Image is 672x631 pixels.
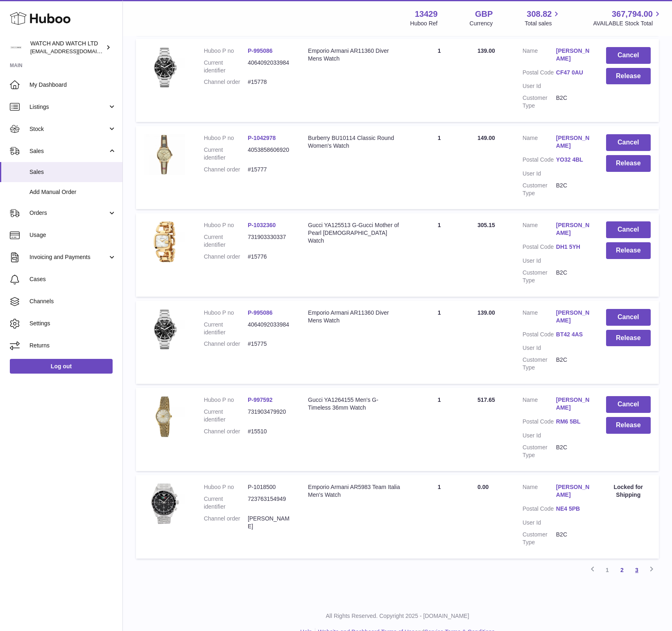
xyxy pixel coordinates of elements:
dt: Huboo P no [204,483,248,491]
dt: Current identifier [204,321,248,336]
div: Emporio Armani AR11360 Diver Mens Watch [308,309,401,325]
dt: Channel order [204,253,248,261]
span: My Dashboard [29,81,116,89]
a: 2 [615,563,629,577]
dd: B2C [556,182,590,197]
dd: 4064092033984 [248,59,292,74]
span: Sales [29,147,108,155]
a: P-1032360 [248,222,276,228]
button: Release [606,330,651,347]
span: 149.00 [477,135,495,141]
dt: Current identifier [204,233,248,249]
img: 1730886123.jpg [144,483,185,524]
dt: User Id [523,432,556,439]
a: BT42 4AS [556,331,590,338]
a: 308.82 Total sales [525,9,561,27]
button: Release [606,417,651,434]
dt: Name [523,309,556,327]
dt: Name [523,47,556,65]
dd: B2C [556,269,590,284]
dt: Postal Code [523,418,556,428]
dd: B2C [556,356,590,372]
dt: Channel order [204,340,248,348]
dt: User Id [523,170,556,178]
button: Release [606,68,651,85]
a: DH1 5YH [556,243,590,251]
dd: #15775 [248,340,292,348]
dd: 4064092033984 [248,321,292,336]
div: Burberry BU10114 Classic Round Women's Watch [308,134,401,150]
dt: Customer Type [523,94,556,110]
img: baris@watchandwatch.co.uk [10,41,22,54]
td: 1 [409,39,469,122]
dt: Channel order [204,428,248,435]
span: Add Manual Order [29,188,116,196]
button: Release [606,242,651,259]
dt: Huboo P no [204,134,248,142]
a: NE4 5PB [556,505,590,513]
span: Total sales [525,20,561,27]
div: Emporio Armani AR5983 Team Italia Men's Watch [308,483,401,499]
a: [PERSON_NAME] [556,134,590,150]
strong: GBP [475,9,493,20]
td: 1 [409,301,469,384]
dt: Current identifier [204,59,248,74]
dd: 723763154949 [248,495,292,511]
a: 3 [629,563,644,577]
img: 1720036478.jpg [144,309,185,350]
button: Cancel [606,47,651,64]
dt: Customer Type [523,269,556,284]
img: 1720791902.jpg [144,396,185,437]
dt: Name [523,134,556,152]
dd: B2C [556,444,590,459]
span: AVAILABLE Stock Total [593,20,662,27]
dt: Channel order [204,78,248,86]
a: 1 [600,563,615,577]
a: [PERSON_NAME] [556,396,590,412]
button: Cancel [606,309,651,326]
a: RM6 5BL [556,418,590,426]
a: [PERSON_NAME] [556,47,590,63]
td: 1 [409,213,469,296]
dt: User Id [523,82,556,90]
a: P-997592 [248,397,273,403]
dt: User Id [523,257,556,265]
span: Listings [29,103,108,111]
a: [PERSON_NAME] [556,309,590,325]
dt: Name [523,221,556,239]
dt: Postal Code [523,505,556,515]
dt: Customer Type [523,182,556,197]
a: [PERSON_NAME] [556,221,590,237]
a: CF47 0AU [556,69,590,77]
span: 367,794.00 [612,9,653,20]
a: Log out [10,359,113,374]
img: 1739732182.png [144,221,185,262]
div: Emporio Armani AR11360 Diver Mens Watch [308,47,401,63]
span: Usage [29,231,116,239]
a: P-995086 [248,309,273,316]
dd: 4053858606920 [248,146,292,162]
dd: B2C [556,94,590,110]
span: Returns [29,342,116,349]
dd: #15778 [248,78,292,86]
button: Cancel [606,396,651,413]
div: WATCH AND WATCH LTD [30,40,104,55]
button: Cancel [606,134,651,151]
dt: Current identifier [204,408,248,424]
dt: Customer Type [523,356,556,372]
span: 517.65 [477,397,495,403]
span: [EMAIL_ADDRESS][DOMAIN_NAME] [30,48,120,54]
span: 139.00 [477,309,495,316]
dt: Current identifier [204,495,248,511]
span: Stock [29,125,108,133]
dd: #15776 [248,253,292,261]
dt: Current identifier [204,146,248,162]
span: 308.82 [527,9,552,20]
dt: Customer Type [523,531,556,546]
dt: Postal Code [523,331,556,340]
span: Settings [29,320,116,327]
dd: #15510 [248,428,292,435]
img: 1720036478.jpg [144,47,185,88]
dt: Huboo P no [204,396,248,404]
strong: 13429 [415,9,438,20]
